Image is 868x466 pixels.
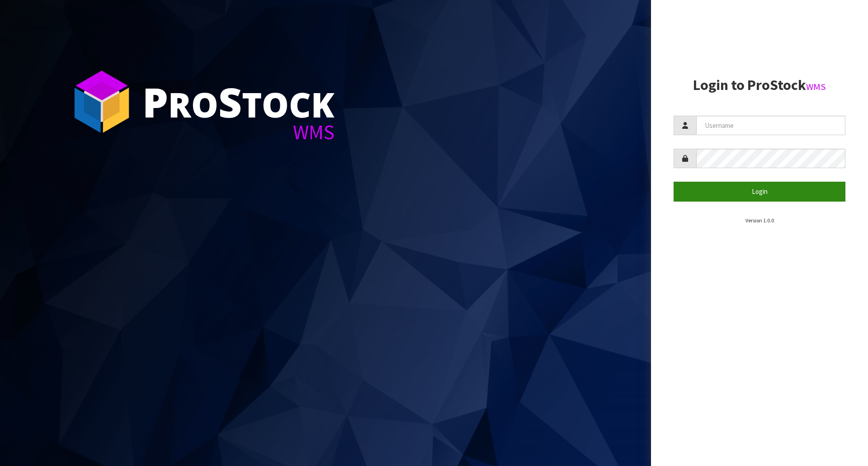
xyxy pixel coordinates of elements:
[745,217,774,224] small: Version 1.0.0
[674,77,845,93] h2: Login to ProStock
[68,68,136,136] img: ProStock Cube
[696,116,845,135] input: Username
[806,81,826,93] small: WMS
[218,74,242,129] span: S
[142,81,335,122] div: ro tock
[142,74,168,129] span: P
[674,182,845,201] button: Login
[142,122,335,142] div: WMS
